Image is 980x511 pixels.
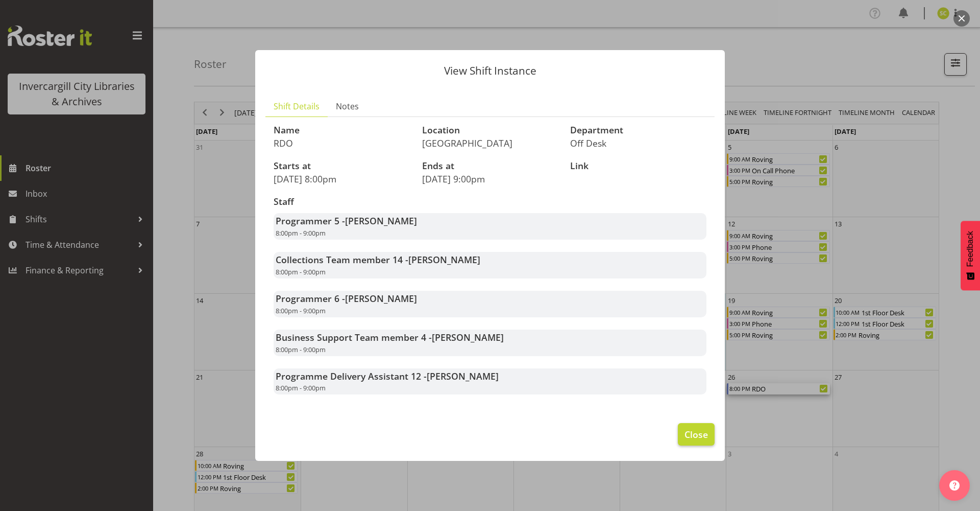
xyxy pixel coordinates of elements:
span: [PERSON_NAME] [345,215,417,227]
span: [PERSON_NAME] [345,292,417,305]
p: RDO [274,137,410,149]
span: Notes [336,100,359,112]
p: [DATE] 8:00pm [274,173,410,184]
span: [PERSON_NAME] [427,370,499,382]
span: 8:00pm - 9:00pm [276,383,326,392]
h3: Starts at [274,161,410,171]
span: 8:00pm - 9:00pm [276,345,326,354]
button: Close [678,423,715,446]
span: [PERSON_NAME] [408,253,480,266]
span: Shift Details [274,100,320,112]
p: [GEOGRAPHIC_DATA] [422,137,558,149]
strong: Programme Delivery Assistant 12 - [276,370,499,382]
h3: Ends at [422,161,558,171]
button: Feedback - Show survey [961,221,980,290]
h3: Name [274,125,410,135]
span: 8:00pm - 9:00pm [276,267,326,276]
strong: Business Support Team member 4 - [276,331,504,343]
h3: Department [570,125,706,135]
p: View Shift Instance [265,65,715,76]
span: 8:00pm - 9:00pm [276,306,326,315]
span: 8:00pm - 9:00pm [276,228,326,238]
h3: Link [570,161,706,171]
h3: Staff [274,197,706,207]
strong: Programmer 6 - [276,292,417,305]
p: Off Desk [570,137,706,149]
span: Close [684,428,708,441]
img: help-xxl-2.png [949,480,960,491]
strong: Collections Team member 14 - [276,253,480,266]
p: [DATE] 9:00pm [422,173,558,184]
h3: Location [422,125,558,135]
strong: Programmer 5 - [276,215,417,227]
span: Feedback [966,231,975,267]
span: [PERSON_NAME] [432,331,504,343]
